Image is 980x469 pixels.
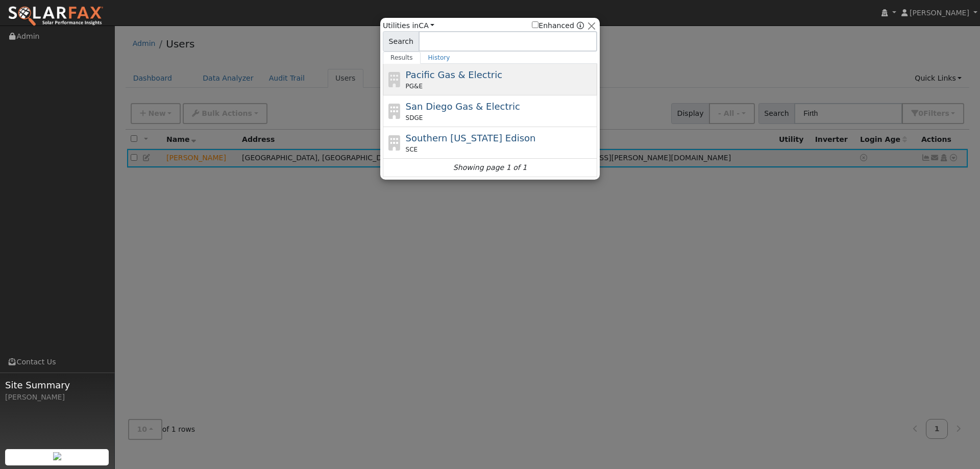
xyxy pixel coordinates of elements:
span: Southern [US_STATE] Edison [406,133,536,143]
img: SolarFax [8,6,104,27]
span: [PERSON_NAME] [910,9,969,17]
span: SDGE [406,113,423,122]
div: [PERSON_NAME] [5,392,109,403]
input: Enhanced [532,21,538,28]
label: Enhanced [532,20,574,31]
span: Utilities in [383,20,434,31]
img: retrieve [53,452,61,460]
span: Search [383,31,419,52]
span: SCE [406,145,418,154]
a: Enhanced Providers [577,21,584,30]
span: San Diego Gas & Electric [406,101,520,112]
span: Pacific Gas & Electric [406,69,502,80]
a: Results [383,52,421,64]
a: CA [419,21,434,30]
span: Site Summary [5,378,109,392]
span: PG&E [406,82,423,91]
span: Show enhanced providers [532,20,584,31]
i: Showing page 1 of 1 [453,162,527,173]
a: History [421,52,458,64]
